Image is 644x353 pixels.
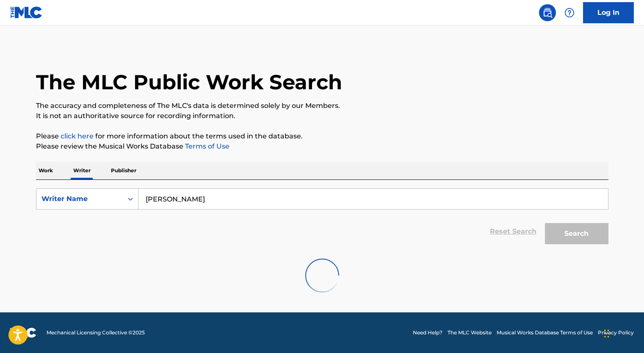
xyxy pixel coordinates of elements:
[561,4,578,21] div: Help
[598,329,634,336] a: Privacy Policy
[497,329,593,336] a: Musical Works Database Terms of Use
[413,329,442,336] a: Need Help?
[604,321,609,346] div: Drag
[36,188,608,248] form: Search Form
[602,312,644,353] iframe: Chat Widget
[36,111,608,121] p: It is not an authoritative source for recording information.
[183,142,229,150] a: Terms of Use
[61,132,94,140] a: click here
[539,4,556,21] a: Public Search
[71,162,93,179] p: Writer
[448,329,492,336] a: The MLC Website
[542,8,553,18] img: search
[36,101,608,111] p: The accuracy and completeness of The MLC's data is determined solely by our Members.
[583,2,634,23] a: Log In
[302,255,343,296] img: preloader
[41,194,118,204] div: Writer Name
[36,69,342,95] h1: The MLC Public Work Search
[108,162,139,179] p: Publisher
[36,141,608,152] p: Please review the Musical Works Database
[10,328,36,338] img: logo
[36,162,55,179] p: Work
[10,6,43,19] img: MLC Logo
[564,8,575,18] img: help
[36,131,608,141] p: Please for more information about the terms used in the database.
[47,329,145,336] span: Mechanical Licensing Collective © 2025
